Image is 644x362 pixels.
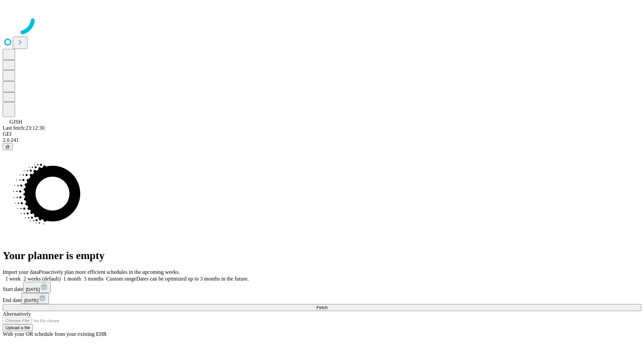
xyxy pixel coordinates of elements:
[84,276,104,282] span: 3 months
[3,143,13,150] button: @
[136,276,249,282] span: Dates can be optimized up to 3 months in the future.
[3,249,641,262] h1: Your planner is empty
[21,293,49,304] button: [DATE]
[3,293,641,304] div: End date
[3,137,641,143] div: 2.0.241
[3,131,641,137] div: GEI
[3,311,31,317] span: Alternatively
[3,269,39,275] span: Import your data
[106,276,136,282] span: Custom range
[23,276,61,282] span: 2 weeks (default)
[3,304,641,311] button: Fetch
[24,298,38,303] span: [DATE]
[9,119,22,125] span: GJSH
[3,331,107,337] span: With your OR schedule from your existing EHR
[26,287,40,292] span: [DATE]
[3,125,45,131] span: Last fetch: 23:12:30
[3,324,33,331] button: Upload a file
[3,282,641,293] div: Start date
[5,276,21,282] span: 1 week
[5,144,10,149] span: @
[23,282,51,293] button: [DATE]
[63,276,81,282] span: 1 month
[316,305,327,310] span: Fetch
[39,269,180,275] span: Proactively plan more efficient schedules in the upcoming weeks.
